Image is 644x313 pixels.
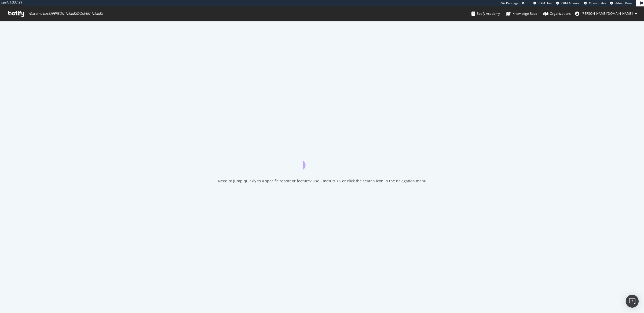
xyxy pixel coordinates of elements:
[533,1,552,5] a: CRM User
[506,6,537,21] a: Knowledge Base
[543,11,571,16] div: Organizations
[610,1,632,5] a: Admin Page
[543,6,571,21] a: Organizations
[556,1,580,5] a: CRM Account
[626,295,639,308] div: Open Intercom Messenger
[615,1,632,5] span: Admin Page
[539,1,552,5] span: CRM User
[584,1,606,5] a: Open in dev
[589,1,606,5] span: Open in dev
[581,11,633,16] span: jenny.ren
[471,6,500,21] a: Botify Academy
[506,11,537,16] div: Knowledge Base
[571,9,641,18] button: [PERSON_NAME][DOMAIN_NAME]
[501,1,521,5] div: Viz Debugger:
[218,178,426,184] div: Need to jump quickly to a specific report or feature? Use Cmd/Ctrl+K or click the search icon in ...
[28,12,103,16] span: Welcome back, [PERSON_NAME][DOMAIN_NAME] !
[471,11,500,16] div: Botify Academy
[561,1,580,5] span: CRM Account
[303,150,341,170] div: animation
